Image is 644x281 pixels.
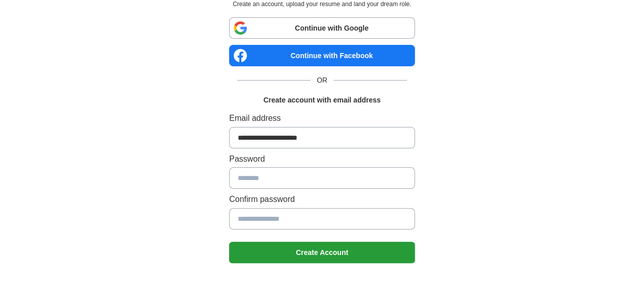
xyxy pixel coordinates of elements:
[263,94,380,106] h1: Create account with email address
[229,242,415,263] button: Create Account
[229,152,415,166] label: Password
[229,17,415,39] a: Continue with Google
[311,74,333,86] span: OR
[229,193,415,206] label: Confirm password
[229,45,415,66] a: Continue with Facebook
[229,112,415,125] label: Email address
